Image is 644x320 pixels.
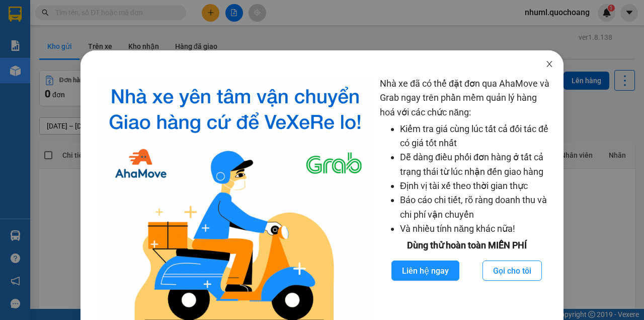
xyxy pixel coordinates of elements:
button: Close [535,50,563,79]
button: Liên hệ ngay [391,261,459,281]
li: Báo cáo chi tiết, rõ ràng doanh thu và chi phí vận chuyển [400,193,553,222]
li: Dễ dàng điều phối đơn hàng ở tất cả trạng thái từ lúc nhận đến giao hàng [400,150,553,179]
div: Dùng thử hoàn toàn MIỄN PHÍ [380,238,553,252]
span: Liên hệ ngay [402,265,449,277]
span: Gọi cho tôi [493,265,531,277]
span: close [545,60,553,68]
li: Định vị tài xế theo thời gian thực [400,179,553,193]
button: Gọi cho tôi [482,261,542,281]
li: Và nhiều tính năng khác nữa! [400,222,553,236]
li: Kiểm tra giá cùng lúc tất cả đối tác để có giá tốt nhất [400,122,553,151]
